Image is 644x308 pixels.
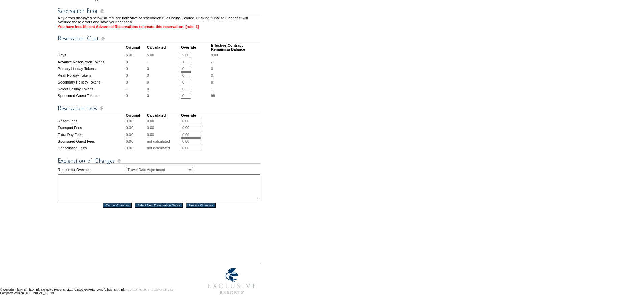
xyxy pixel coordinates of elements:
[147,118,180,124] td: 0.00
[211,43,261,51] td: Effective Contract Remaining Balance
[58,79,125,85] td: Secondary Holiday Tokens
[211,73,213,77] span: 0
[152,288,173,291] a: TERMS OF USE
[58,86,125,92] td: Select Holiday Tokens
[147,59,180,65] td: 1
[211,60,214,64] span: -1
[126,52,146,58] td: 6.00
[58,59,125,65] td: Advance Reservation Tokens
[211,87,213,91] span: 1
[135,203,183,208] input: Select New Reservation Dates
[147,145,180,151] td: not calculated
[211,67,213,71] span: 0
[186,203,216,208] input: Finalize Changes
[126,118,146,124] td: 0.00
[147,132,180,138] td: 0.00
[211,80,213,84] span: 0
[126,72,146,78] td: 0
[58,25,261,29] td: You have insufficient Advanced Reservations to create this reservation. [rule: 1]
[211,94,215,98] span: 99
[147,43,180,51] td: Calculated
[147,138,180,144] td: not calculated
[58,104,261,113] img: Reservation Fees
[126,43,146,51] td: Original
[211,53,218,57] span: 9.00
[147,86,180,92] td: 0
[147,79,180,85] td: 0
[58,118,125,124] td: Resort Fees
[126,125,146,131] td: 0.00
[58,157,261,165] img: Explanation of Changes
[126,132,146,138] td: 0.00
[58,125,125,131] td: Transport Fees
[147,72,180,78] td: 0
[147,66,180,72] td: 0
[181,43,210,51] td: Override
[58,16,261,24] td: Any errors displayed below, in red, are indicative of reservation rules being violated. Clicking ...
[58,66,125,72] td: Primary Holiday Tokens
[125,288,149,291] a: PRIVACY POLICY
[58,34,261,43] img: Reservation Cost
[58,72,125,78] td: Peak Holiday Tokens
[126,66,146,72] td: 0
[126,79,146,85] td: 0
[126,145,146,151] td: 0.00
[181,113,210,117] td: Override
[126,113,146,117] td: Original
[201,264,262,298] img: Exclusive Resorts
[58,138,125,144] td: Sponsored Guest Fees
[58,7,261,15] img: Reservation Errors
[147,125,180,131] td: 0.00
[58,166,125,174] td: Reason for Override:
[147,93,180,99] td: 0
[126,93,146,99] td: 0
[147,52,180,58] td: 5.00
[103,203,132,208] input: Cancel Changes
[126,138,146,144] td: 0.00
[58,52,125,58] td: Days
[58,145,125,151] td: Cancellation Fees
[126,59,146,65] td: 0
[58,132,125,138] td: Extra Day Fees
[126,86,146,92] td: 1
[58,93,125,99] td: Sponsored Guest Tokens
[147,113,180,117] td: Calculated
